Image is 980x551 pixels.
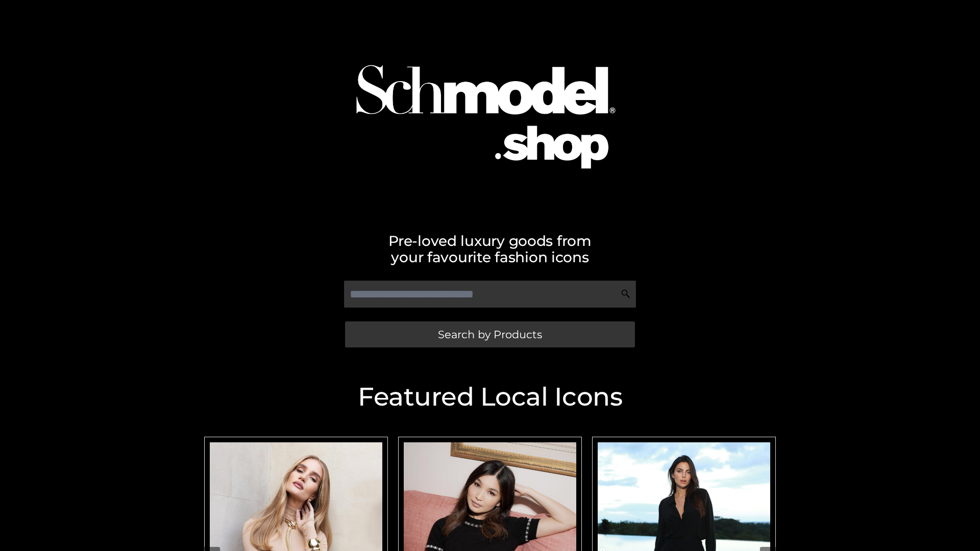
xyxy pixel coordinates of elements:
h2: Pre-loved luxury goods from your favourite fashion icons [199,233,781,265]
img: Search Icon [621,289,631,299]
h2: Featured Local Icons​ [199,384,781,410]
a: Search by Products [345,321,635,347]
span: Search by Products [438,329,542,340]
